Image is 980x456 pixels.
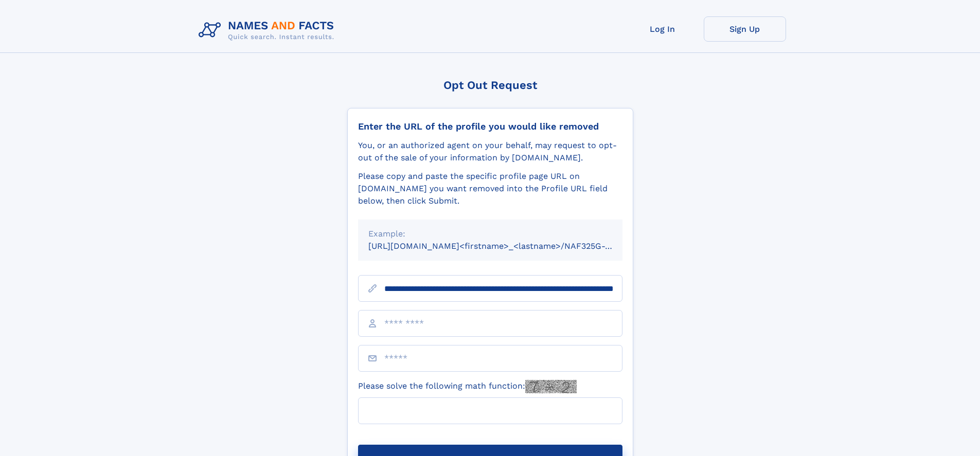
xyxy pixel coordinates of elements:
[368,241,642,251] small: [URL][DOMAIN_NAME]<firstname>_<lastname>/NAF325G-xxxxxxxx
[621,16,704,42] a: Log In
[194,16,343,44] img: Logo Names and Facts
[358,380,577,393] label: Please solve the following math function:
[347,79,633,92] div: Opt Out Request
[358,121,622,132] div: Enter the URL of the profile you would like removed
[704,16,786,42] a: Sign Up
[368,228,612,240] div: Example:
[358,139,622,164] div: You, or an authorized agent on your behalf, may request to opt-out of the sale of your informatio...
[358,170,622,207] div: Please copy and paste the specific profile page URL on [DOMAIN_NAME] you want removed into the Pr...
